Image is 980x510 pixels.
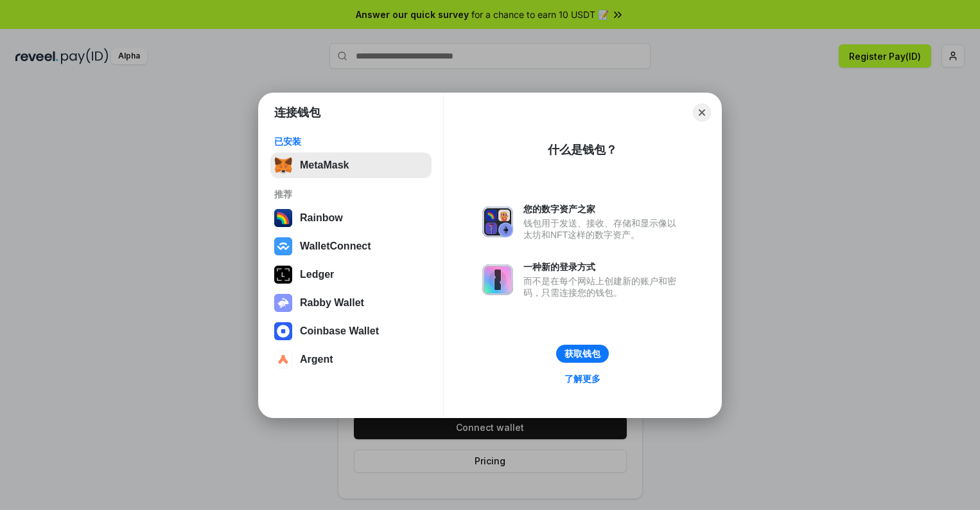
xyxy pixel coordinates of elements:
div: 钱包用于发送、接收、存储和显示像以太坊和NFT这样的数字资产。 [523,217,683,241]
div: Argent [300,354,333,365]
div: 您的数字资产之家 [523,203,683,215]
img: svg+xml,%3Csvg%20fill%3D%22none%22%20height%3D%2233%22%20viewBox%3D%220%200%2035%2033%22%20width%... [274,156,292,174]
div: Rainbow [300,212,343,224]
img: svg+xml,%3Csvg%20width%3D%22120%22%20height%3D%22120%22%20viewBox%3D%220%200%20120%20120%22%20fil... [274,209,292,227]
button: Ledger [270,262,432,287]
div: 已安装 [274,136,428,147]
div: Coinbase Wallet [300,325,379,337]
div: MetaMask [300,159,349,171]
div: 一种新的登录方式 [523,261,683,273]
button: Rabby Wallet [270,290,432,316]
img: svg+xml,%3Csvg%20width%3D%2228%22%20height%3D%2228%22%20viewBox%3D%220%200%2028%2028%22%20fill%3D... [274,351,292,369]
div: 了解更多 [564,373,600,385]
h1: 连接钱包 [274,105,320,120]
img: svg+xml,%3Csvg%20xmlns%3D%22http%3A%2F%2Fwww.w3.org%2F2000%2Fsvg%22%20width%3D%2228%22%20height%3... [274,266,292,284]
button: Rainbow [270,205,432,231]
div: 推荐 [274,188,428,200]
button: WalletConnect [270,233,432,259]
img: svg+xml,%3Csvg%20width%3D%2228%22%20height%3D%2228%22%20viewBox%3D%220%200%2028%2028%22%20fill%3D... [274,322,292,340]
img: svg+xml,%3Csvg%20xmlns%3D%22http%3A%2F%2Fwww.w3.org%2F2000%2Fsvg%22%20fill%3D%22none%22%20viewBox... [274,294,292,312]
button: 获取钱包 [556,345,609,363]
button: Close [693,104,711,122]
button: Coinbase Wallet [270,318,432,344]
img: svg+xml,%3Csvg%20width%3D%2228%22%20height%3D%2228%22%20viewBox%3D%220%200%2028%2028%22%20fill%3D... [274,237,292,255]
div: 而不是在每个网站上创建新的账户和密码，只需连接您的钱包。 [523,275,683,298]
div: 什么是钱包？ [548,142,617,158]
div: WalletConnect [300,241,371,252]
div: 获取钱包 [564,348,600,360]
img: svg+xml,%3Csvg%20xmlns%3D%22http%3A%2F%2Fwww.w3.org%2F2000%2Fsvg%22%20fill%3D%22none%22%20viewBox... [482,206,513,237]
div: Ledger [300,269,334,280]
button: Argent [270,347,432,372]
a: 了解更多 [557,370,608,387]
div: Rabby Wallet [300,297,364,309]
img: svg+xml,%3Csvg%20xmlns%3D%22http%3A%2F%2Fwww.w3.org%2F2000%2Fsvg%22%20fill%3D%22none%22%20viewBox... [482,264,513,295]
button: MetaMask [270,152,432,178]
